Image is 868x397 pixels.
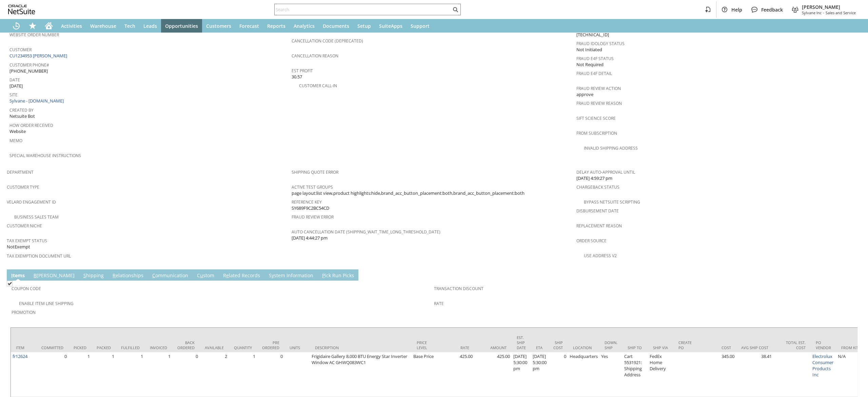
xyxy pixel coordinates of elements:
a: Transaction Discount [434,286,484,291]
span: P [322,272,325,279]
td: [DATE] 5:30:00 pm [512,352,531,397]
svg: logo [8,5,35,14]
a: Delay Auto-Approval Until [576,169,635,175]
a: SuiteApps [375,19,407,33]
a: Site [9,92,18,98]
span: R [113,272,116,279]
a: Tech [120,19,139,33]
a: Fraud E4F Detail [576,71,612,76]
div: Back Ordered [177,340,195,350]
a: System Information [267,272,315,280]
div: Fulfilled [121,345,140,350]
div: ETA [536,345,543,350]
div: Shortcuts [24,19,41,33]
div: Units [290,345,305,350]
span: Sales and Service [826,10,856,15]
a: Website Order Number [9,32,59,38]
span: page layout:list view,product highlights:hide,brand_acc_button_placement:both,brand_acc_button_pl... [292,190,525,196]
span: Forecast [239,23,259,29]
a: Customer Phone# [9,62,49,68]
a: Enable Item Line Shipping [19,301,74,306]
td: 2 [200,352,229,397]
span: Support [411,23,430,29]
span: Sylvane Inc [802,10,822,15]
span: y [272,272,274,279]
a: Fraud Idology Status [576,41,625,46]
span: Not Initiated [576,46,602,53]
td: Base Price [412,352,437,397]
a: Order Source [576,238,607,244]
a: Custom [195,272,216,280]
span: Customers [206,23,231,29]
td: [DATE] 5:30:00 pm [531,352,548,397]
div: Rate [442,345,469,350]
a: Documents [319,19,353,33]
a: Est Profit [292,68,313,74]
a: Setup [353,19,375,33]
td: 425.00 [474,352,512,397]
a: Forecast [235,19,263,33]
div: Invoiced [150,345,167,350]
span: Help [731,6,742,13]
td: 0 [548,352,568,397]
a: Promotion [12,309,36,315]
a: Rate [434,301,444,306]
div: Available [205,345,224,350]
span: [DATE] 4:59:27 pm [576,175,612,182]
div: Quantity [234,345,252,350]
span: e [226,272,229,279]
a: Use Address V2 [584,253,617,259]
a: Velaro Engagement ID [7,199,56,205]
span: C [152,272,155,279]
span: S [83,272,86,279]
div: Packed [97,345,111,350]
a: Customer [9,47,32,53]
a: Shipping [82,272,105,280]
span: [TECHNICAL_ID] [576,32,609,38]
div: Description [315,345,407,350]
span: u [200,272,203,279]
span: I [11,272,13,279]
td: 1 [116,352,145,397]
a: How Order Received [9,122,53,128]
a: Tax Exemption Document URL [7,253,71,259]
a: Department [7,169,34,175]
a: Items [9,272,26,280]
a: Customer Call-in [299,83,337,89]
a: Business Sales Team [14,214,59,220]
div: Create PO [678,340,694,350]
img: Checked [7,281,13,286]
a: Cancellation Reason [292,53,338,59]
svg: Recent Records [12,22,20,30]
a: Relationships [111,272,145,280]
span: Documents [323,23,349,29]
a: Support [407,19,434,33]
a: Active Test Groups [292,184,333,190]
span: Reports [267,23,285,29]
a: Unrolled view on [849,271,857,279]
a: Special Warehouse Instructions [9,153,81,158]
span: Tech [124,23,135,29]
td: 38.41 [736,352,773,397]
a: Pick Run Picks [320,272,356,280]
a: Customer Type [7,184,39,190]
a: Shipping Quote Error [292,169,338,175]
a: Activities [57,19,86,33]
div: Price Level [417,340,432,350]
td: 1 [92,352,116,397]
a: CU1234953 [PERSON_NAME] [9,53,69,59]
span: Leads [143,23,157,29]
a: Reports [263,19,290,33]
a: Warehouse [86,19,120,33]
svg: Home [45,22,53,30]
span: Netsuite Bot [9,113,35,119]
a: Bypass NetSuite Scripting [584,199,640,205]
span: [PHONE_NUMBER] [9,68,48,74]
a: Sylvane - [DOMAIN_NAME] [9,98,65,104]
div: Down. Ship [605,340,617,350]
td: 1 [145,352,172,397]
a: fr12624 [13,353,27,359]
td: Yes [599,352,623,397]
a: Fraud E4F Status [576,56,614,61]
td: 1 [229,352,257,397]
